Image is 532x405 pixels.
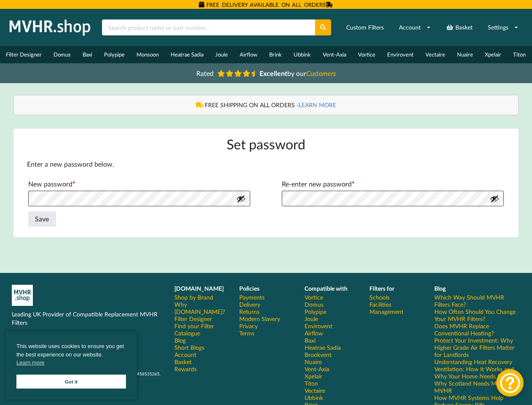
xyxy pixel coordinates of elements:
a: Nuaire [451,46,479,63]
a: Rewards [174,365,197,373]
a: Basket [174,358,192,365]
a: Terms [239,329,254,337]
a: Polypipe [98,46,131,63]
div: cookieconsent [5,331,137,400]
span: This website uses cookies to ensure you get the best experience on our website. [16,342,126,369]
input: Search product name or part number... [102,19,315,35]
b: Policies [239,285,259,292]
b: Excellent [259,69,287,77]
label: Re-enter new password [282,177,504,191]
a: Find your Filter [174,322,214,329]
a: Privacy [239,322,258,329]
a: Baxi [305,337,315,344]
a: Account [393,20,436,35]
a: Monsoon [131,46,165,63]
a: Account [174,351,196,358]
a: Brookvent [305,351,331,358]
b: Blog [434,285,446,292]
a: Xpelair [479,46,507,63]
a: Vortice [305,294,323,301]
p: Leading UK Provider of Compatible Replacement MVHR Filters [12,310,163,327]
a: Airflow [234,46,263,63]
span: Rated [196,69,214,77]
a: Protect Your Investment: Why Higher Grade Air Filters Matter for Landlords [434,337,520,358]
a: Xpelair [305,373,322,380]
a: Domus [305,301,323,308]
a: Baxi [77,46,98,63]
a: Understanding Heat Recovery Ventilation: How It Works and Why Your Home Needs It [434,358,520,380]
div: FREE SHIPPING ON ALL ORDERS - [22,101,510,109]
a: Vent-Axia [305,365,329,373]
a: Returns [239,308,259,315]
a: Polypipe [305,308,326,315]
a: cookies - Learn more [16,359,44,367]
a: Titon [507,46,532,63]
a: Settings [482,20,524,35]
a: Filter Designer [174,315,212,322]
p: Enter a new password below. [27,159,505,169]
a: Vent-Axia [317,46,352,63]
a: Modern Slavery [239,315,280,322]
a: Airflow [305,329,323,337]
a: Ubbink [288,46,317,63]
a: Schools [369,294,390,301]
button: Show password [236,194,246,203]
a: Custom Filters [341,20,389,35]
a: Got it cookie [16,375,126,389]
a: Envirovent [305,322,332,329]
a: Does MVHR Replace Conventional Heating? [434,322,520,337]
a: Ubbink [305,394,323,401]
a: Sign in [402,48,459,54]
a: Joule [305,315,318,322]
a: Why [DOMAIN_NAME]? [174,301,227,315]
a: Blog [174,337,186,344]
a: Facilities Management [369,301,422,315]
b: Filters for [369,285,394,292]
a: Delivery [239,301,260,308]
span: by our [259,69,336,77]
a: Vectaire [305,387,325,394]
a: Brink [263,46,288,63]
b: [DOMAIN_NAME] [174,285,224,292]
a: Vortice [352,46,381,63]
a: Domus [48,46,77,63]
a: Payments [239,294,265,301]
img: mvhr-inverted.png [12,285,33,306]
a: Heatrae Sadia [165,46,209,63]
button: Save [28,211,56,227]
b: Compatible with [305,285,348,292]
label: New password [28,177,251,191]
img: mvhr.shop.png [6,17,94,38]
a: Joule [209,46,234,63]
a: Start here [436,63,457,69]
div: Sign in [402,44,457,58]
a: LEARN MORE [299,101,336,108]
button: Show password [490,194,499,203]
a: How Often Should You Change Your MVHR Filters? [434,308,520,322]
a: Heatrae Sadia [305,344,341,351]
a: Basket [441,20,478,35]
a: Envirovent [381,46,420,63]
div: New customer? [402,63,457,70]
a: Why Scotland Needs More MVHR [434,380,520,394]
a: Rated Excellentby ourCustomers [190,66,342,80]
i: Customers [306,69,336,77]
a: Catalogue [174,329,200,337]
a: Which Way Should MVHR Filters Face? [434,294,520,308]
a: Short Blogs [174,344,204,351]
h1: Set password [27,135,505,153]
a: Nuaire [305,358,322,365]
a: Shop by Brand [174,294,213,301]
a: Titon [305,380,318,387]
